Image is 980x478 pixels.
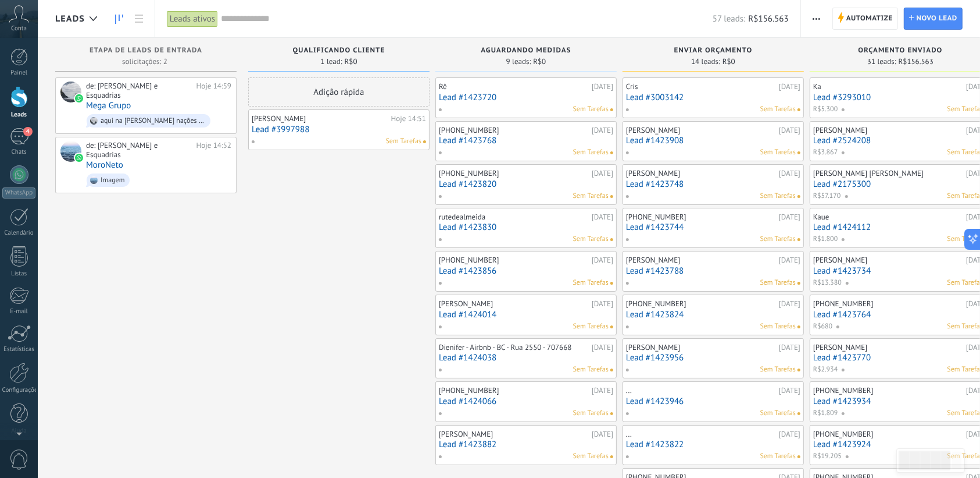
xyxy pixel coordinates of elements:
[626,440,800,449] a: Lead #1423822
[626,169,776,178] div: [PERSON_NAME]
[439,256,589,265] div: [PHONE_NUMBER]
[439,343,589,352] div: Dienifer - Airbnb - BC - Rua 2550 - 707668
[610,282,613,285] span: Nenhuma tarefa atribuída
[779,299,800,309] div: [DATE]
[760,364,796,375] span: Sem Tarefas
[626,222,800,232] a: Lead #1423744
[439,82,589,91] div: Rê
[813,364,838,375] span: R$2.934
[813,386,963,395] div: [PHONE_NUMBER]
[109,8,129,30] a: Leads
[610,238,613,241] span: Nenhuma tarefa atribuída
[2,308,36,316] div: E-mail
[293,47,385,55] span: Qualificando Cliente
[391,114,426,123] div: Hoje 14:51
[86,82,192,100] div: de: [PERSON_NAME] e Esquadrias
[797,151,800,154] span: Nenhuma tarefa atribuída
[713,13,746,24] span: 57 leads:
[75,94,83,102] img: waba.svg
[899,58,933,65] span: R$156.563
[760,104,796,115] span: Sem Tarefas
[691,58,720,65] span: 14 leads:
[813,126,963,135] div: [PERSON_NAME]
[441,47,611,56] div: Aguardando medidas
[101,176,124,185] div: Imagem
[626,299,776,309] div: [PHONE_NUMBER]
[808,8,825,30] button: Mais
[75,154,83,162] img: waba.svg
[439,386,589,395] div: [PHONE_NUMBER]
[129,8,149,30] a: Lista
[813,408,838,419] span: R$1.809
[86,160,123,170] a: MoroNeto
[626,256,776,265] div: [PERSON_NAME]
[626,310,800,320] a: Lead #1423824
[797,325,800,328] span: Nenhuma tarefa atribuída
[610,108,613,111] span: Nenhuma tarefa atribuída
[779,343,800,352] div: [DATE]
[592,82,613,91] div: [DATE]
[2,387,36,394] div: Configurações
[628,47,798,56] div: Enviar orçamento
[592,256,613,265] div: [DATE]
[674,47,753,55] span: Enviar orçamento
[858,47,942,55] span: Orçamento enviado
[904,8,963,30] a: Novo lead
[779,126,800,135] div: [DATE]
[626,386,776,395] div: ...
[254,47,424,56] div: Qualificando Cliente
[626,396,800,406] a: Lead #1423946
[61,47,231,56] div: Etapa de leads de entrada
[797,195,800,198] span: Nenhuma tarefa atribuída
[813,104,838,115] span: R$5.300
[626,430,776,439] div: ...
[760,278,796,288] span: Sem Tarefas
[749,13,789,24] span: R$156.563
[573,321,609,332] span: Sem Tarefas
[2,148,36,156] div: Chats
[797,238,800,241] span: Nenhuma tarefa atribuída
[439,440,613,449] a: Lead #1423882
[760,321,796,332] span: Sem Tarefas
[2,187,35,199] div: WhatsApp
[813,147,838,158] span: R$3.867
[760,234,796,245] span: Sem Tarefas
[2,111,36,119] div: Leads
[610,369,613,371] span: Nenhuma tarefa atribuída
[779,213,800,222] div: [DATE]
[813,451,842,462] span: R$19.205
[626,353,800,363] a: Lead #1423956
[797,282,800,285] span: Nenhuma tarefa atribuída
[610,325,613,328] span: Nenhuma tarefa atribuída
[439,396,613,406] a: Lead #1424066
[439,213,589,222] div: rutedealmeida
[252,114,388,123] div: [PERSON_NAME]
[592,169,613,178] div: [DATE]
[797,108,800,111] span: Nenhuma tarefa atribuída
[813,430,963,439] div: [PHONE_NUMBER]
[760,408,796,419] span: Sem Tarefas
[832,8,898,30] a: Automatize
[592,430,613,439] div: [DATE]
[779,82,800,91] div: [DATE]
[386,136,421,147] span: Sem Tarefas
[626,266,800,276] a: Lead #1423788
[813,234,838,245] span: R$1.800
[610,195,613,198] span: Nenhuma tarefa atribuída
[797,369,800,371] span: Nenhuma tarefa atribuída
[439,266,613,276] a: Lead #1423856
[573,234,609,245] span: Sem Tarefas
[592,126,613,135] div: [DATE]
[592,386,613,395] div: [DATE]
[760,147,796,158] span: Sem Tarefas
[60,82,81,102] div: Mega Grupo
[610,151,613,154] span: Nenhuma tarefa atribuída
[846,8,893,29] span: Automatize
[723,58,735,65] span: R$0
[592,343,613,352] div: [DATE]
[626,136,800,146] a: Lead #1423908
[813,191,841,201] span: R$57.170
[813,321,832,332] span: R$680
[2,69,36,77] div: Painel
[760,451,796,462] span: Sem Tarefas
